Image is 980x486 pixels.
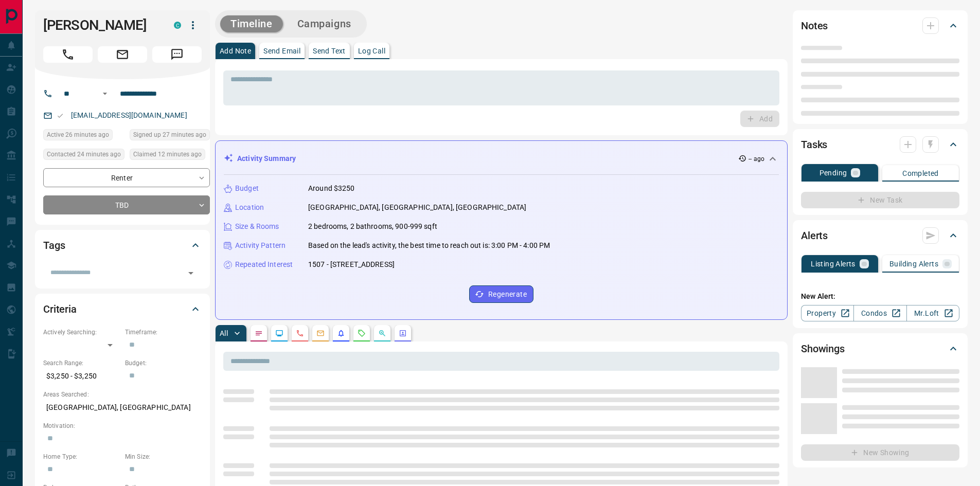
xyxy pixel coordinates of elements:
p: New Alert: [801,291,959,302]
p: All [220,330,228,337]
div: Notes [801,13,959,38]
p: 1507 - [STREET_ADDRESS] [308,259,395,270]
div: Sun Aug 17 2025 [130,129,210,143]
a: [EMAIL_ADDRESS][DOMAIN_NAME] [71,111,187,119]
p: Building Alerts [889,260,938,267]
svg: Calls [296,329,304,337]
p: Listing Alerts [811,260,856,267]
svg: Email Valid [57,112,64,119]
button: Open [184,266,198,280]
h2: Notes [801,17,828,34]
span: Call [43,46,93,63]
button: Campaigns [287,15,362,32]
p: Send Text [313,47,346,55]
p: [GEOGRAPHIC_DATA], [GEOGRAPHIC_DATA], [GEOGRAPHIC_DATA] [308,202,526,213]
svg: Lead Browsing Activity [275,329,283,337]
div: Sun Aug 17 2025 [43,149,124,163]
p: Location [235,202,264,213]
h2: Alerts [801,227,828,244]
p: Activity Summary [237,153,296,164]
span: Signed up 27 minutes ago [133,130,206,140]
h1: [PERSON_NAME] [43,17,158,33]
h2: Showings [801,340,845,357]
h2: Tags [43,237,65,254]
a: Mr.Loft [906,305,959,321]
p: Min Size: [125,452,202,461]
button: Timeline [220,15,283,32]
button: Regenerate [469,285,533,303]
div: condos.ca [174,22,181,29]
h2: Criteria [43,301,77,317]
svg: Notes [255,329,263,337]
p: Log Call [358,47,385,55]
p: -- ago [749,154,764,164]
div: Alerts [801,223,959,248]
p: Based on the lead's activity, the best time to reach out is: 3:00 PM - 4:00 PM [308,240,550,251]
div: Tasks [801,132,959,157]
span: Contacted 24 minutes ago [47,149,121,159]
p: Search Range: [43,358,120,368]
p: Size & Rooms [235,221,279,232]
a: Condos [853,305,906,321]
p: Areas Searched: [43,390,202,399]
span: Claimed 12 minutes ago [133,149,202,159]
div: Activity Summary-- ago [224,149,779,168]
a: Property [801,305,854,321]
button: Open [99,87,111,100]
svg: Emails [316,329,325,337]
p: Send Email [263,47,300,55]
p: Home Type: [43,452,120,461]
p: $3,250 - $3,250 [43,368,120,385]
svg: Agent Actions [399,329,407,337]
span: Active 26 minutes ago [47,130,109,140]
p: Add Note [220,47,251,55]
p: [GEOGRAPHIC_DATA], [GEOGRAPHIC_DATA] [43,399,202,416]
p: Activity Pattern [235,240,286,251]
p: Motivation: [43,421,202,430]
div: Tags [43,233,202,258]
p: Repeated Interest [235,259,293,270]
p: Pending [819,169,847,176]
div: Sun Aug 17 2025 [130,149,210,163]
p: Completed [902,170,939,177]
svg: Listing Alerts [337,329,345,337]
p: Timeframe: [125,328,202,337]
p: Budget [235,183,259,194]
svg: Opportunities [378,329,386,337]
p: Around $3250 [308,183,355,194]
p: 2 bedrooms, 2 bathrooms, 900-999 sqft [308,221,437,232]
div: Criteria [43,297,202,321]
div: Renter [43,168,210,187]
h2: Tasks [801,136,827,153]
div: TBD [43,195,210,214]
p: Actively Searching: [43,328,120,337]
div: Sun Aug 17 2025 [43,129,124,143]
svg: Requests [358,329,366,337]
span: Message [152,46,202,63]
p: Budget: [125,358,202,368]
div: Showings [801,336,959,361]
span: Email [98,46,147,63]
